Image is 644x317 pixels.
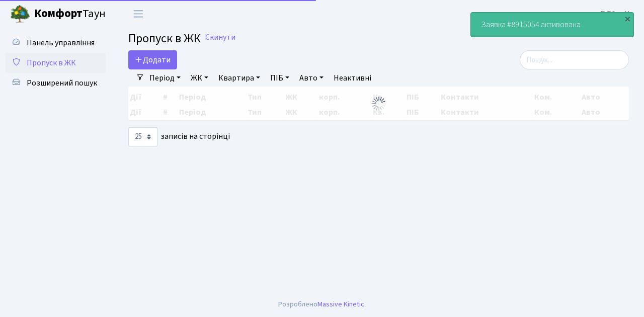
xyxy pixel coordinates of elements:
span: Таун [34,6,106,23]
img: logo.png [10,4,30,24]
span: Розширений пошук [27,77,97,89]
label: записів на сторінці [128,127,230,146]
a: Авто [295,69,328,87]
b: ВЛ2 -. К. [601,9,632,20]
span: Пропуск в ЖК [128,30,201,47]
input: Пошук... [520,50,629,69]
button: Переключити навігацію [126,6,151,22]
a: ВЛ2 -. К. [601,8,632,20]
span: Додати [135,54,171,65]
a: ЖК [187,69,212,87]
span: Пропуск в ЖК [27,57,76,68]
a: ПІБ [266,69,293,87]
a: Панель управління [5,33,106,53]
span: Панель управління [27,37,95,48]
b: Комфорт [34,6,83,22]
a: Massive Kinetic [317,299,364,309]
a: Неактивні [330,69,375,87]
a: Пропуск в ЖК [5,53,106,73]
a: Додати [128,50,177,69]
a: Квартира [214,69,264,87]
a: Період [145,69,185,87]
a: Розширений пошук [5,73,106,93]
img: Обробка... [371,96,387,112]
div: Заявка #8915054 активована [471,13,633,37]
div: × [622,14,632,24]
div: Розроблено . [278,299,366,310]
select: записів на сторінці [128,127,157,146]
a: Скинути [205,33,235,42]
